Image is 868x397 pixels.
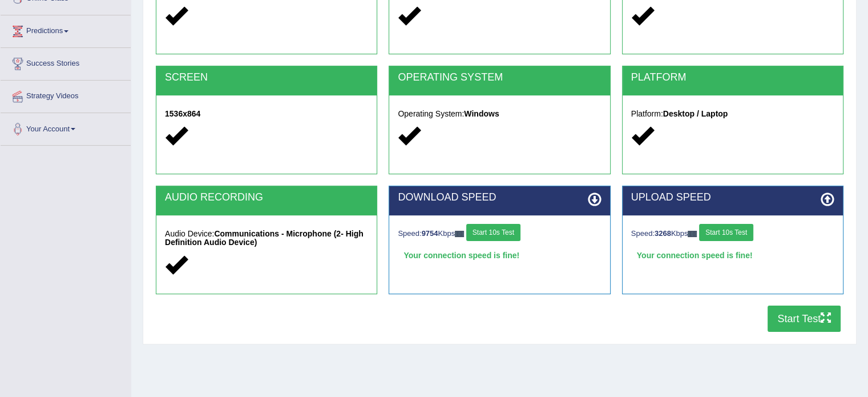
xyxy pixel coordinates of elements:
a: Your Account [1,113,131,142]
img: ajax-loader-fb-connection.gif [455,231,464,237]
strong: 9754 [422,229,438,238]
div: Your connection speed is fine! [398,247,601,264]
h2: AUDIO RECORDING [165,192,368,203]
h2: UPLOAD SPEED [631,192,834,203]
strong: Windows [464,109,499,118]
h2: DOWNLOAD SPEED [398,192,601,203]
a: Predictions [1,15,131,44]
button: Start Test [768,306,841,332]
div: Speed: Kbps [631,224,834,244]
h2: SCREEN [165,72,368,83]
a: Strategy Videos [1,81,131,109]
strong: 1536x864 [165,109,200,118]
h2: PLATFORM [631,72,834,83]
h5: Operating System: [398,110,601,118]
div: Your connection speed is fine! [631,247,834,264]
a: Success Stories [1,48,131,77]
h5: Audio Device: [165,230,368,247]
strong: Desktop / Laptop [663,109,728,118]
h2: OPERATING SYSTEM [398,72,601,83]
button: Start 10s Test [466,224,520,241]
div: Speed: Kbps [398,224,601,244]
h5: Platform: [631,110,834,118]
strong: 3268 [655,229,671,238]
button: Start 10s Test [699,224,753,241]
strong: Communications - Microphone (2- High Definition Audio Device) [165,229,364,247]
img: ajax-loader-fb-connection.gif [688,231,697,237]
